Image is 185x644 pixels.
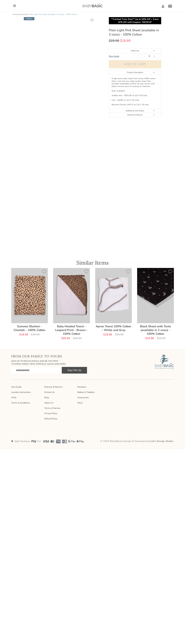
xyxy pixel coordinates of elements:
img: Plain Light Pink Sheet (available in 3 sizes) - 100% Cotton [83,3,102,7]
bdi: 29.90 [31,333,40,336]
span: $ [120,39,122,43]
button: - [142,54,146,58]
span: $ [109,39,111,43]
p: © 2025 BabyBasics. Design & Development: . [94,440,174,443]
a: Cart0 [168,4,172,8]
bdi: 19.90 [120,39,131,43]
bdi: 29.90 [157,336,166,340]
a: Refund Policy [44,417,75,420]
span: $ [31,333,32,336]
bdi: 19.90 [19,333,28,336]
a: Blog [44,396,75,399]
span: $ [115,333,116,336]
img: Baby Hooded Towel – Leopard Print - Brown - 100% Cotton [53,268,90,323]
h2: Black Sheet with Tents (available in 2 sizes) – 100% Cotton [137,323,174,336]
nav: Breadcrumb [13,13,173,16]
h3: Sign Up to recive emails and be the first to know about new arrivals, sales and more [11,360,87,366]
span: My Account [161,5,165,9]
a: Size Guide [11,386,42,388]
h2: Baby Hooded Towel – Leopard Print – Brown – 100% Cotton [53,323,90,336]
span: Cart [168,4,172,8]
a: Apron Towel 100% Cotton – White and Gray [95,268,132,336]
p: **Limited Time Only** Up to 50% Off + Extra 10% Off with Coupon: "NOW10" [110,18,160,24]
p: Sizes available: [112,90,159,92]
img: Black Sheet with Tents (available in 2 sizes) - 100% Cotton [137,268,174,323]
img: Summer Blanket - Cheetah - 100% Cotton [11,268,48,323]
a: Delivery & Returns [44,386,75,388]
p: Crib – 60X90 cm (23 X 35 inch) [112,99,159,102]
a: Delivery & Returns [109,113,161,117]
a: FAQs [11,396,42,399]
a: Summer Blanket – Cheetah – 100% Cotton [11,268,48,336]
a: Babies & Toddlers [77,391,108,394]
a: Terms of Service [44,407,75,409]
span: Size Guide [109,55,119,58]
span: $ [157,336,158,340]
a: SALE [77,402,108,404]
button: + [152,54,156,58]
h2: Apron Towel 100% Cotton – White and Gray [95,323,132,332]
img: Apron Towel 100% Cotton - White and Gray [95,268,132,323]
a: Accessories [18,13,28,16]
bdi: 19.90 [145,336,154,340]
a: Baby Hooded Towel – Leopard Print – Brown – 100% Cotton [53,268,90,339]
bdi: 29.90 [61,336,70,340]
bdi: 59.90 [115,333,124,336]
p: A light pink sheet made from Jersey 100% cotton fabric, soft and cozy. High quality sheet that pr... [112,77,159,88]
a: Home [13,13,18,16]
span: Similar Items [76,260,109,266]
h1: Plain Light Pink Sheet (available in 3 sizes) – 100% Cotton [109,28,161,36]
span: $ [61,336,63,340]
a: Newborn [77,386,108,388]
bdi: 29.90 [103,333,112,336]
a: Additional information [109,109,161,113]
span: $ [73,336,74,340]
a: Product Description [109,70,161,75]
button: Add to cart [109,60,161,68]
span: 0 [168,5,172,8]
span: Sheet size [131,49,139,52]
span: Sign Me Up [67,367,81,374]
bdi: 49.90 [73,336,82,340]
p: Toddler bed – 66X128 cm (25 X 50 inch) [112,94,159,97]
a: Let’s Design Studio [150,440,173,443]
span: $ [19,333,21,336]
h2: Summer Blanket – Cheetah – 100% Cotton [11,323,48,332]
a: About Us [44,402,75,404]
a: Black Sheet with Tents (available in 2 sizes) – 100% Cotton [137,268,174,339]
a: Laundry Instructions [11,391,42,394]
span: New! [24,17,34,20]
bdi: 29.90 [109,39,119,43]
span: $ [103,333,105,336]
span: $ [145,336,147,340]
input: Product quantity [147,54,152,58]
a: Contact Us [44,391,75,394]
h2: From Our Family To Yours [11,354,87,358]
h3: Safe Purchase [15,440,30,442]
a: Terms & Conditions [11,402,42,404]
a: My Account [161,5,165,8]
a: Accessories [77,396,108,399]
a: Privacy Policy [44,412,75,415]
p: Bassinet Stroller 33X75 cm (13 X 29 inch) [112,103,159,106]
button: Sign Me Up [62,367,87,374]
